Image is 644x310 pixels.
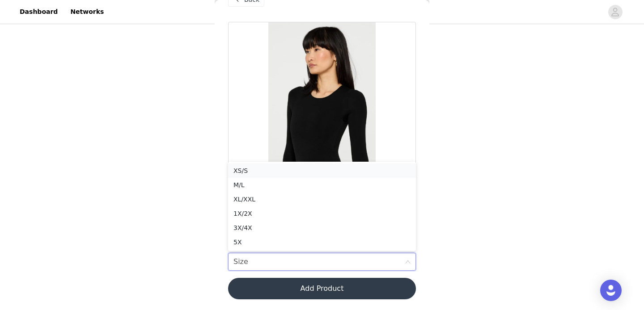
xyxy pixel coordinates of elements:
[233,194,411,204] div: XL/XXL
[233,209,411,218] div: 1X/2X
[233,166,411,176] div: XS/S
[233,180,411,190] div: M/L
[233,223,411,233] div: 3X/4X
[228,278,416,299] button: Add Product
[611,5,619,19] div: avatar
[600,280,622,301] div: Open Intercom Messenger
[405,259,411,265] i: icon: down
[65,2,109,22] a: Networks
[233,253,248,270] div: Size
[233,237,411,247] div: 5X
[14,2,63,22] a: Dashboard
